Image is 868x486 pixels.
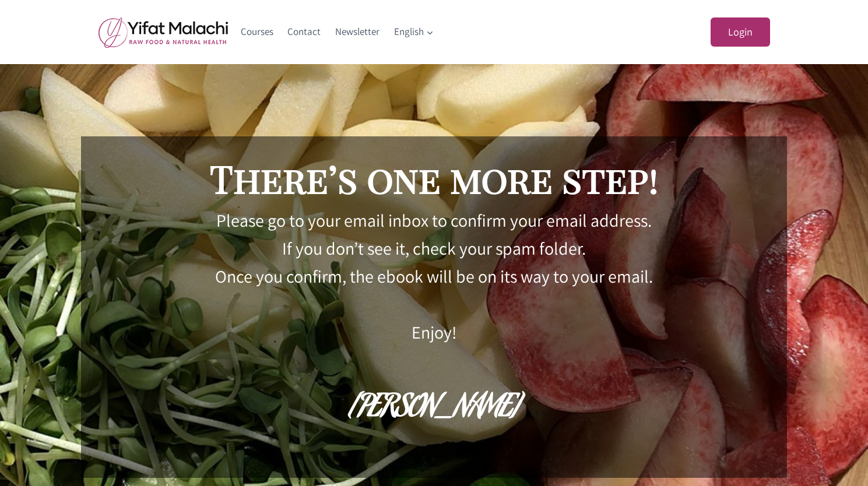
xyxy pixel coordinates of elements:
[99,17,228,48] img: yifat_logo41_en.png
[215,206,653,346] p: Please go to your email inbox to confirm your email address. If you don’t see it, check your spam...
[234,18,441,46] nav: Primary Navigation
[280,18,328,46] a: Contact
[328,18,387,46] a: Newsletter
[711,17,770,47] a: Login
[394,24,434,40] span: English
[349,388,519,433] h2: [PERSON_NAME]
[386,18,441,46] a: English
[234,18,281,46] a: Courses
[210,150,659,206] h2: There’s one more step!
